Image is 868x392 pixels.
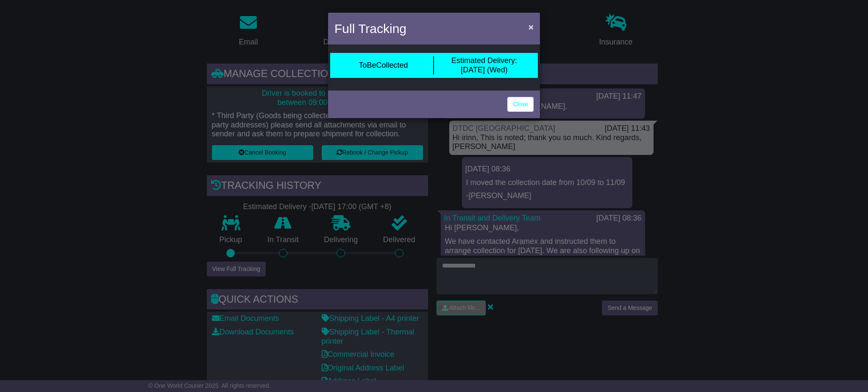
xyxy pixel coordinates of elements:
[451,56,517,65] span: Estimated Delivery:
[524,18,538,36] button: Close
[334,19,406,38] h4: Full Tracking
[529,22,534,32] span: ×
[359,61,408,70] div: ToBeCollected
[507,97,534,112] a: Close
[451,56,517,75] div: [DATE] (Wed)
